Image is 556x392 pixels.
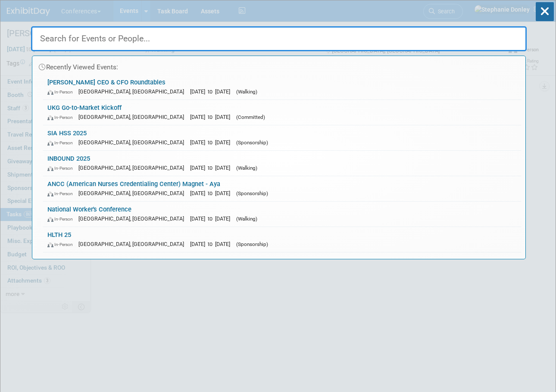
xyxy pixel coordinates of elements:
[190,114,234,120] span: [DATE] to [DATE]
[190,88,234,95] span: [DATE] to [DATE]
[236,216,257,222] span: (Walking)
[78,165,188,171] span: [GEOGRAPHIC_DATA], [GEOGRAPHIC_DATA]
[43,202,521,227] a: National Worker's Conference In-Person [GEOGRAPHIC_DATA], [GEOGRAPHIC_DATA] [DATE] to [DATE] (Wal...
[78,114,188,120] span: [GEOGRAPHIC_DATA], [GEOGRAPHIC_DATA]
[47,140,77,146] span: In-Person
[47,216,77,222] span: In-Person
[43,75,521,100] a: [PERSON_NAME] CEO & CFO Roundtables In-Person [GEOGRAPHIC_DATA], [GEOGRAPHIC_DATA] [DATE] to [DAT...
[78,139,188,146] span: [GEOGRAPHIC_DATA], [GEOGRAPHIC_DATA]
[43,176,521,201] a: ANCC (American Nurses Credentialing Center) Magnet - Aya In-Person [GEOGRAPHIC_DATA], [GEOGRAPHIC...
[190,215,234,222] span: [DATE] to [DATE]
[236,89,257,95] span: (Walking)
[78,215,188,222] span: [GEOGRAPHIC_DATA], [GEOGRAPHIC_DATA]
[47,191,77,196] span: In-Person
[47,242,77,247] span: In-Person
[47,115,77,120] span: In-Person
[190,241,234,247] span: [DATE] to [DATE]
[190,190,234,196] span: [DATE] to [DATE]
[236,140,268,146] span: (Sponsorship)
[78,241,188,247] span: [GEOGRAPHIC_DATA], [GEOGRAPHIC_DATA]
[43,125,521,150] a: SIA HSS 2025 In-Person [GEOGRAPHIC_DATA], [GEOGRAPHIC_DATA] [DATE] to [DATE] (Sponsorship)
[43,227,521,252] a: HLTH 25 In-Person [GEOGRAPHIC_DATA], [GEOGRAPHIC_DATA] [DATE] to [DATE] (Sponsorship)
[37,56,521,75] div: Recently Viewed Events:
[78,88,188,95] span: [GEOGRAPHIC_DATA], [GEOGRAPHIC_DATA]
[31,26,527,51] input: Search for Events or People...
[236,190,268,196] span: (Sponsorship)
[43,151,521,176] a: INBOUND 2025 In-Person [GEOGRAPHIC_DATA], [GEOGRAPHIC_DATA] [DATE] to [DATE] (Walking)
[190,165,234,171] span: [DATE] to [DATE]
[47,89,77,95] span: In-Person
[190,139,234,146] span: [DATE] to [DATE]
[47,165,77,171] span: In-Person
[78,190,188,196] span: [GEOGRAPHIC_DATA], [GEOGRAPHIC_DATA]
[236,165,257,171] span: (Walking)
[236,241,268,247] span: (Sponsorship)
[43,100,521,125] a: UKG Go-to-Market Kickoff In-Person [GEOGRAPHIC_DATA], [GEOGRAPHIC_DATA] [DATE] to [DATE] (Committed)
[236,114,265,120] span: (Committed)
